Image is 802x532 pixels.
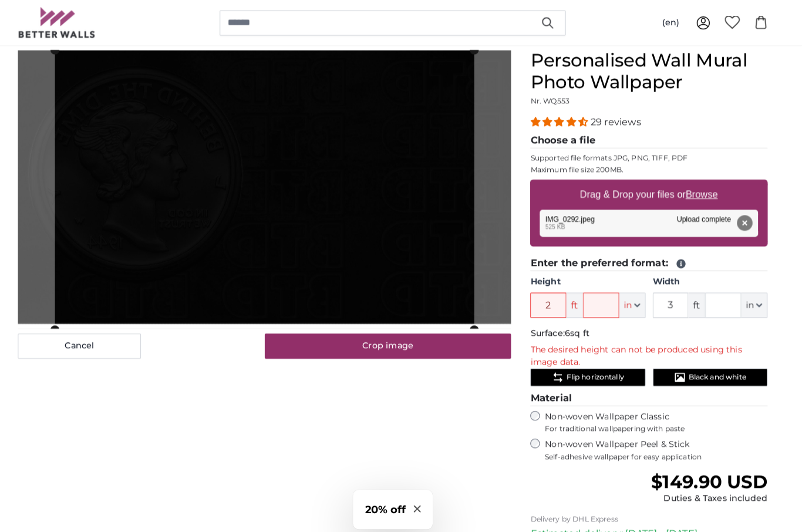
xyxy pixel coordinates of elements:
[690,364,746,373] span: Black and white
[571,364,627,373] span: Flip horizontally
[653,482,767,493] div: Duties & Taxes included
[535,336,767,360] p: The desired height can not be produced using this image data.
[535,49,767,91] h1: Personalised Wall Mural Photo Wallpaper
[579,179,723,202] label: Drag & Drop your files or
[622,286,648,311] button: in
[571,286,587,311] span: ft
[535,320,767,332] p: Surface:
[535,360,648,378] button: Flip horizontally
[550,442,767,451] span: Self-adhesive wallpaper for easy application
[594,113,643,124] span: 29 reviews
[550,415,767,424] span: For traditional wallpapering with paste
[550,402,767,424] label: Non-woven Wallpaper Classic
[535,150,767,159] p: Supported file formats JPG, PNG, TIFF, PDF
[535,161,767,171] p: Maximum file size 200MB.
[35,326,155,351] button: Cancel
[35,7,111,37] img: Betterwalls
[535,514,767,528] p: Estimated delivery: [DATE] - [DATE]
[550,429,767,451] label: Non-woven Wallpaper Peel & Stick
[688,185,719,195] u: Browse
[655,360,767,378] button: Black and white
[535,113,594,124] span: 4.34 stars
[535,270,648,281] label: Height
[746,292,754,304] span: in
[653,460,767,482] span: $149.90 USD
[627,292,635,304] span: in
[655,270,767,281] label: Width
[690,286,706,311] span: ft
[535,94,574,103] span: Nr. WQ553
[535,503,767,512] p: Delivery by DHL Express
[742,286,767,311] button: in
[535,130,767,145] legend: Choose a file
[535,250,767,265] legend: Enter the preferred format:
[655,12,690,33] button: (en)
[535,382,767,397] legend: Material
[276,326,517,351] button: Crop image
[569,320,593,331] span: 6sq ft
